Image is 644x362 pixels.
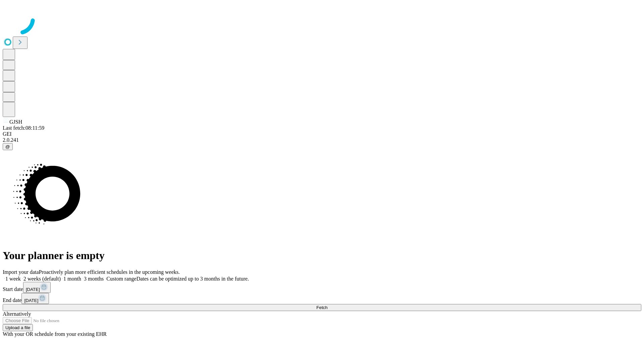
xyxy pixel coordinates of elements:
[24,298,38,303] span: [DATE]
[137,276,249,282] span: Dates can be optimized up to 3 months in the future.
[23,282,51,293] button: [DATE]
[9,119,22,125] span: GJSH
[3,249,641,262] h1: Your planner is empty
[63,276,81,282] span: 1 month
[3,282,641,293] div: Start date
[106,276,136,282] span: Custom range
[26,287,40,292] span: [DATE]
[3,331,107,337] span: With your OR schedule from your existing EHR
[3,269,39,275] span: Import your data
[3,293,641,304] div: End date
[5,144,10,149] span: @
[5,276,21,282] span: 1 week
[3,311,31,317] span: Alternatively
[39,269,180,275] span: Proactively plan more efficient schedules in the upcoming weeks.
[21,293,49,304] button: [DATE]
[316,305,327,310] span: Fetch
[3,125,44,131] span: Last fetch: 08:11:59
[3,143,13,150] button: @
[3,304,641,311] button: Fetch
[84,276,104,282] span: 3 months
[3,131,641,137] div: GEI
[3,137,641,143] div: 2.0.241
[3,324,33,331] button: Upload a file
[23,276,61,282] span: 2 weeks (default)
